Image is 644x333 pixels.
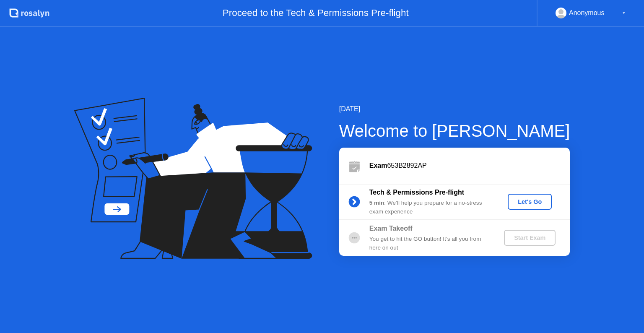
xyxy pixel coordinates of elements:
b: 5 min [369,200,384,206]
b: Tech & Permissions Pre-flight [369,189,464,196]
div: You get to hit the GO button! It’s all you from here on out [369,235,490,252]
button: Let's Go [508,194,552,210]
div: 653B2892AP [369,161,570,171]
div: Welcome to [PERSON_NAME] [339,118,570,143]
div: [DATE] [339,104,570,114]
div: ▼ [622,8,626,18]
div: Start Exam [507,234,552,241]
div: : We’ll help you prepare for a no-stress exam experience [369,199,490,216]
div: Anonymous [569,8,605,18]
button: Start Exam [504,230,556,246]
b: Exam [369,162,387,169]
b: Exam Takeoff [369,225,413,232]
div: Let's Go [511,198,548,205]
